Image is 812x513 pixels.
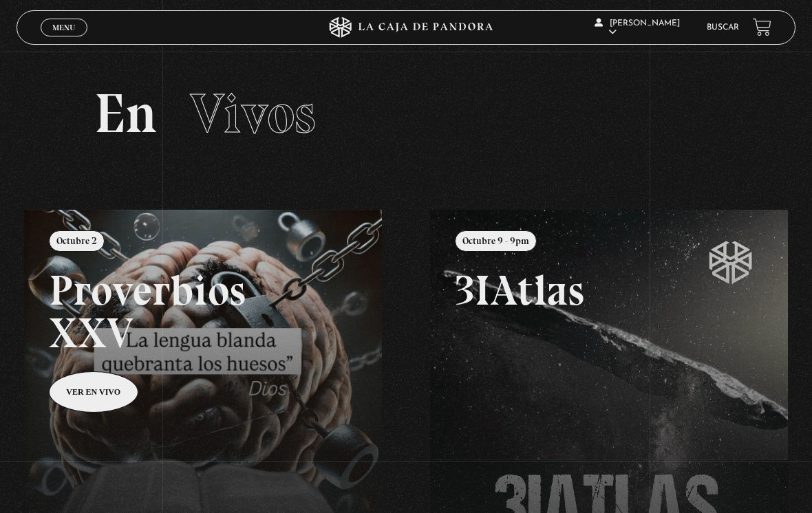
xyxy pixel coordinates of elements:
a: Buscar [707,23,739,32]
span: [PERSON_NAME] [595,19,680,36]
span: Menu [52,23,75,32]
h2: En [94,86,718,141]
a: View your shopping cart [753,18,771,36]
span: Vivos [190,80,316,146]
span: Cerrar [48,35,81,45]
